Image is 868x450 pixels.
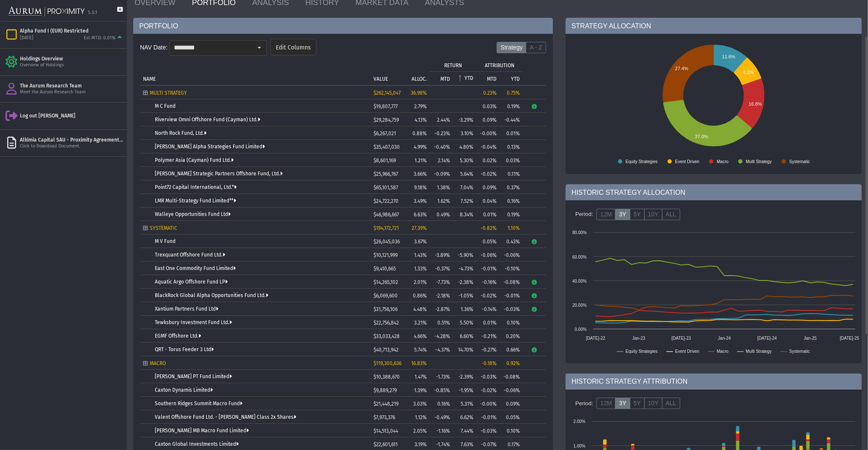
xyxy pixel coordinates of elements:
span: 4.66% [414,333,427,339]
p: MTD [440,76,450,82]
div: Est MTD: 0.01% [84,35,115,41]
div: HISTORIC STRATEGY ATTRIBUTION [566,373,862,389]
span: $40,713,942 [374,347,398,353]
span: 16.83% [411,360,427,366]
td: 0.01% [476,207,500,221]
p: VALUE [374,76,388,82]
span: 0.88% [412,131,427,136]
span: 3.03% [413,401,427,407]
div: PORTFOLIO [133,18,553,34]
span: $8,601,169 [374,158,396,164]
td: -0.16% [476,275,500,289]
text: Jan-24 [718,335,731,340]
td: -0.06% [500,248,523,262]
p: NAME [143,76,156,82]
td: Column MTD [476,71,500,85]
text: Jan-23 [632,335,646,340]
td: 0.09% [500,397,523,410]
span: $6,267,021 [374,131,396,136]
td: -0.03% [476,424,500,437]
a: Tewksbury Investment Fund Ltd. [155,319,232,325]
a: [PERSON_NAME] MB Macro Fund Limited [155,428,249,434]
text: Multi Strategy [746,159,772,164]
text: Equity Strategies [626,349,658,353]
td: 0.04% [476,194,500,207]
td: -0.03% [500,302,523,316]
span: 3.21% [414,320,427,326]
div: STRATEGY ALLOCATION [566,18,862,34]
a: M C Fund [155,103,176,109]
span: 1.39% [414,387,427,393]
text: [DATE]-25 [840,335,859,340]
td: 0.05% [500,410,523,424]
td: 0.11% [500,167,523,180]
a: LMR Multi-Strategy Fund Limited** [155,198,236,204]
text: 16.8% [749,101,762,106]
td: 0.16% [500,194,523,207]
span: 3.49% [414,198,427,204]
div: Select [252,41,266,55]
text: 0.00% [575,327,587,331]
td: -0.00% [476,397,500,410]
td: 7.44% [453,424,476,437]
span: 1.21% [415,158,427,164]
td: Column NAME [140,58,371,85]
td: 5.64% [453,167,476,180]
td: -0.02% [476,383,500,397]
td: -3.29% [453,113,476,126]
span: Edit Columns [276,44,311,52]
a: East One Commodity Fund Limited [155,265,236,271]
text: 8.2% [743,70,754,75]
td: 5.50% [453,316,476,329]
td: 0.66% [500,343,523,356]
td: 0.03% [476,99,500,113]
span: 3.67% [414,239,427,245]
a: BlackRock Global Alpha Opportunities Fund Ltd. [155,292,268,298]
td: 6.62% [453,410,476,424]
a: Xantium Partners Fund Ltd [155,306,218,312]
span: $35,407,030 [374,144,400,150]
span: $22,601,611 [374,442,398,447]
a: Point72 Capital International, Ltd.* [155,184,236,190]
td: 0.01% [500,126,523,140]
td: 0.02% [476,153,500,167]
text: Systematic [789,159,810,164]
span: $9,410,665 [374,266,396,272]
td: 8.34% [453,207,476,221]
span: 3.19% [415,442,427,447]
a: North Rock Fund, Ltd. [155,130,206,136]
td: -2.39% [453,370,476,383]
text: Event Driven [675,159,699,164]
td: 5.30% [453,153,476,167]
span: $46,986,667 [374,212,399,218]
text: [DATE]-24 [758,335,777,340]
td: -0.21% [476,329,500,343]
td: 1.62% [430,194,453,207]
label: 12M [596,209,615,221]
span: $9,889,279 [374,387,397,393]
div: Period: [572,207,596,221]
td: 0.05% [476,235,500,248]
td: 4.80% [453,140,476,153]
td: 6.60% [453,329,476,343]
label: 3Y [615,398,630,409]
td: -2.18% [430,289,453,302]
span: 2.05% [413,428,427,434]
text: 80.00% [572,230,587,235]
text: Macro [717,349,728,353]
td: Column YTD [453,71,476,85]
span: $262,145,047 [374,90,401,96]
a: Walleye Opportunities Fund Ltd [155,211,231,217]
td: -1.05% [453,289,476,302]
a: Polymer Asia (Cayman) Fund Ltd. [155,157,233,163]
p: MTD [487,76,497,82]
div: Alpha Fund I (EUR) Restricted [20,27,124,34]
span: 27.39% [412,225,427,231]
img: Aurum-Proximity%20white.svg [8,2,85,21]
span: 9.18% [414,185,427,191]
text: Jan-25 [804,335,817,340]
td: -0.49% [430,410,453,424]
td: -0.06% [500,383,523,397]
div: 0.23% [479,90,497,96]
span: 0.86% [413,293,427,299]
